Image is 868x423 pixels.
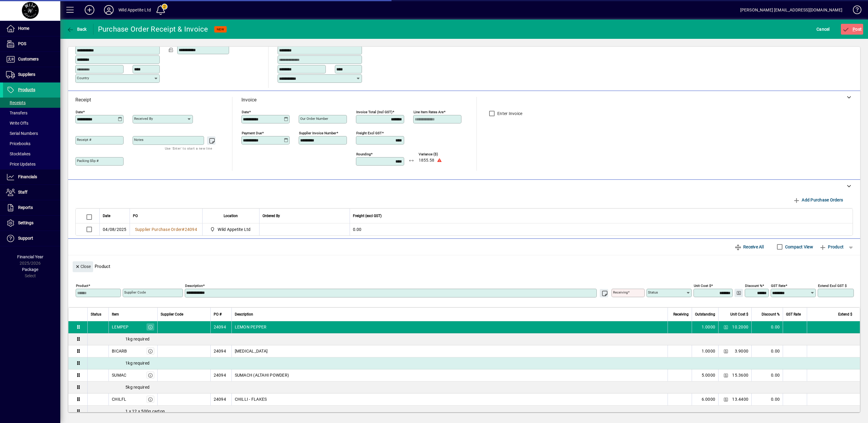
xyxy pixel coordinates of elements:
span: Write Offs [6,121,28,126]
span: Close [75,262,91,272]
app-page-header-button: Close [71,264,95,269]
span: NEW [217,27,224,31]
button: Change Price Levels [722,347,730,355]
span: Status [91,311,101,318]
span: Item [112,311,119,318]
span: 13.4400 [732,396,748,402]
span: Location [224,213,238,219]
div: SUMAC [112,372,126,378]
span: Freight (excl GST) [353,213,382,219]
td: 0.00 [350,223,853,235]
td: 6.0000 [692,393,718,406]
mat-label: Receipt # [77,138,91,142]
div: Wild Appetite Ltd [118,5,151,15]
a: POS [3,36,60,51]
label: Compact View [784,244,813,250]
span: Ordered By [263,213,280,219]
a: Support [3,231,60,246]
button: Change Price Levels [734,289,743,297]
span: Unit Cost $ [730,311,748,318]
label: Enter Invoice [496,110,522,117]
a: Pricebooks [3,138,60,149]
span: Support [18,236,33,241]
a: Settings [3,216,60,231]
span: Home [18,26,29,31]
mat-label: Notes [134,138,143,142]
td: 24094 [210,393,231,406]
span: # [182,227,184,232]
div: 1kg required [88,360,860,366]
mat-label: Supplier invoice number [299,131,336,135]
mat-label: Country [77,76,89,80]
mat-label: Description [185,284,203,288]
button: Cancel [815,24,831,35]
span: Staff [18,190,27,194]
span: GST Rate [786,311,801,318]
td: 0.00 [751,345,783,357]
span: Financial Year [17,254,43,259]
span: Products [18,87,35,92]
mat-label: Status [648,290,658,294]
span: Date [103,213,110,219]
a: Transfers [3,108,60,118]
mat-label: Date [242,110,249,114]
span: Supplier Purchase Order [135,227,182,232]
button: Close [73,261,93,272]
mat-label: Supplier Code [124,290,146,294]
span: Extend $ [838,311,852,318]
mat-label: Rounding [356,152,371,156]
span: 24094 [185,227,197,232]
mat-label: Payment due [242,131,262,135]
td: 0.00 [751,321,783,333]
span: Outstanding [695,311,715,318]
button: Post [841,24,863,35]
mat-label: Packing Slip # [77,159,99,163]
span: Transfers [6,110,27,115]
div: 1 x 12 x 500g carton [88,408,860,414]
td: 1.0000 [692,321,718,333]
span: 10.2000 [732,324,748,330]
mat-label: Date [76,110,83,114]
div: Ordered By [263,213,347,219]
td: 5.0000 [692,369,718,381]
span: Description [235,311,253,318]
td: 24094 [210,369,231,381]
span: Wild Appetite Ltd [218,226,250,232]
td: 1.0000 [692,345,718,357]
button: Add Purchase Orders [791,194,845,205]
a: Financials [3,170,60,185]
span: Customers [18,57,39,61]
span: Variance ($) [419,152,455,156]
span: ost [842,27,862,32]
span: PO # [214,311,222,318]
a: Reports [3,200,60,215]
span: Serial Numbers [6,131,38,136]
div: Freight (excl GST) [353,213,845,219]
button: Change Price Levels [722,323,730,331]
div: PO [133,213,199,219]
mat-label: Receiving [613,290,628,294]
a: Stocktakes [3,149,60,159]
span: 3.9000 [735,348,749,354]
td: SUMACH (ALTAHI POWDER) [231,369,668,381]
span: Receiving [673,311,689,318]
span: Financials [18,174,37,179]
a: Customers [3,52,60,67]
div: CHILFL [112,396,127,402]
span: Add Purchase Orders [793,195,843,205]
div: BICARB [112,348,127,354]
mat-label: Product [76,284,88,288]
div: Date [103,213,127,219]
button: Profile [99,5,118,15]
mat-label: Our order number [300,117,328,121]
mat-label: Discount % [745,284,762,288]
span: 15.3600 [732,372,748,378]
td: CHILLI - FLAKES [231,393,668,406]
a: Suppliers [3,67,60,82]
span: Price Updates [6,162,36,166]
div: LEMPEP [112,324,129,330]
a: Staff [3,185,60,200]
span: Stocktakes [6,151,30,156]
a: Price Updates [3,159,60,169]
div: 1kg required [88,336,860,342]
